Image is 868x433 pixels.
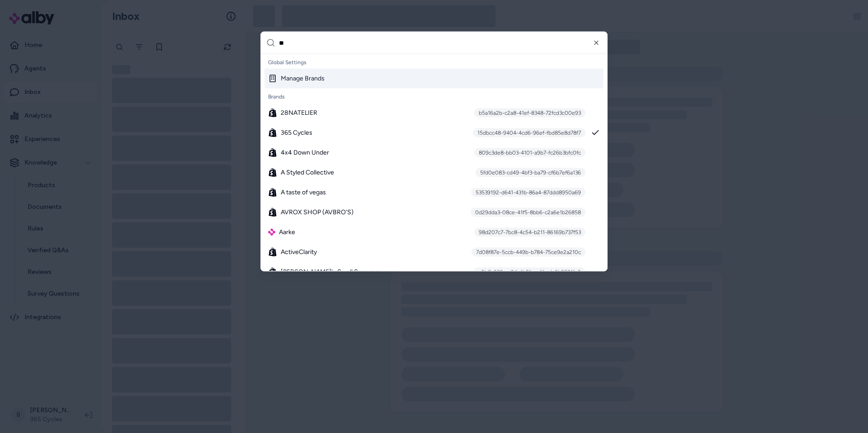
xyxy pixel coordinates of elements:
span: Aarke [279,228,295,237]
div: b5a16a2b-c2a8-41ef-8348-72fcd3c00e93 [474,108,585,118]
span: [PERSON_NAME]'s Swell Segways [281,268,380,277]
span: ActiveClarity [281,248,317,257]
div: a0b8a630-ca94-4b51-ac4f-adc6b2521fe2 [474,268,585,277]
img: alby Logo [268,229,275,236]
span: A taste of vegas [281,188,326,197]
div: 0d29dda3-08ce-41f5-8bb6-c2a6e1b26858 [471,208,585,217]
span: 365 Cycles [281,128,312,137]
div: 7d08f87e-5ccb-449b-b784-75ce9e2a210c [472,248,585,257]
div: 98d207c7-7bc8-4c54-b211-86169b737f53 [474,228,585,237]
div: 15dbcc48-9404-4cd6-96ef-fbd85e8d78f7 [473,128,585,137]
div: Global Settings [264,56,604,69]
div: Manage Brands [268,74,325,83]
span: AVROX SHOP (AVBRO'S) [281,208,354,217]
span: A Styled Collective [281,168,334,177]
div: 53539192-d641-431b-86a4-87ddd8950a69 [471,188,585,197]
span: 4x4 Down Under [281,148,329,157]
div: 809c3de8-bb03-4101-a9b7-fc26b3bfc0fc [474,148,585,157]
span: 28NATELIER [281,108,317,118]
div: 5fd0e083-cd49-4bf3-ba79-cf6b7ef6a136 [476,168,585,177]
div: Brands [264,90,604,103]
